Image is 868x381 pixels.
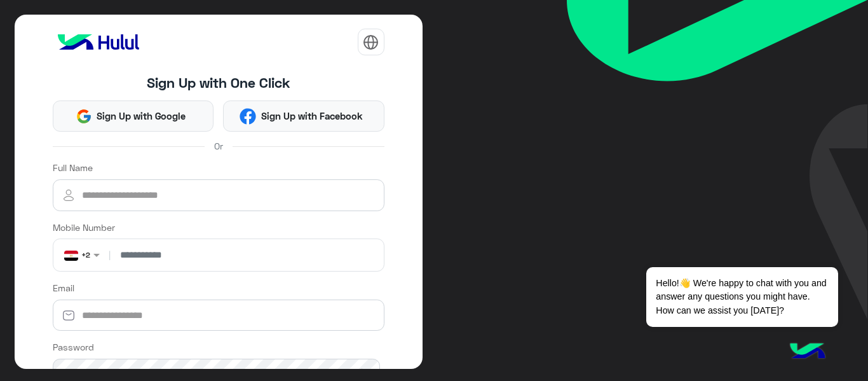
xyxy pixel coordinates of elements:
img: hulul-logo.png [785,330,830,375]
label: Full Name [53,161,93,174]
label: Mobile Number [53,221,115,234]
img: logo [53,29,144,55]
button: Sign Up with Google [53,100,214,132]
b: +2 [81,250,90,260]
h4: Sign Up with One Click [53,74,384,91]
img: email [53,309,85,322]
button: Sign Up with Facebook [223,100,384,132]
span: Sign Up with Google [92,109,191,123]
span: | [106,248,113,261]
span: Or [214,139,223,153]
img: Facebook [240,108,256,125]
span: Sign Up with Facebook [256,109,367,123]
img: Google [76,108,92,125]
img: tab [363,34,379,50]
img: user [53,188,85,203]
img: lock [53,368,85,381]
label: Email [53,281,74,294]
span: Hello!👋 We're happy to chat with you and answer any questions you might have. How can we assist y... [646,267,837,327]
label: Password [53,340,94,354]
